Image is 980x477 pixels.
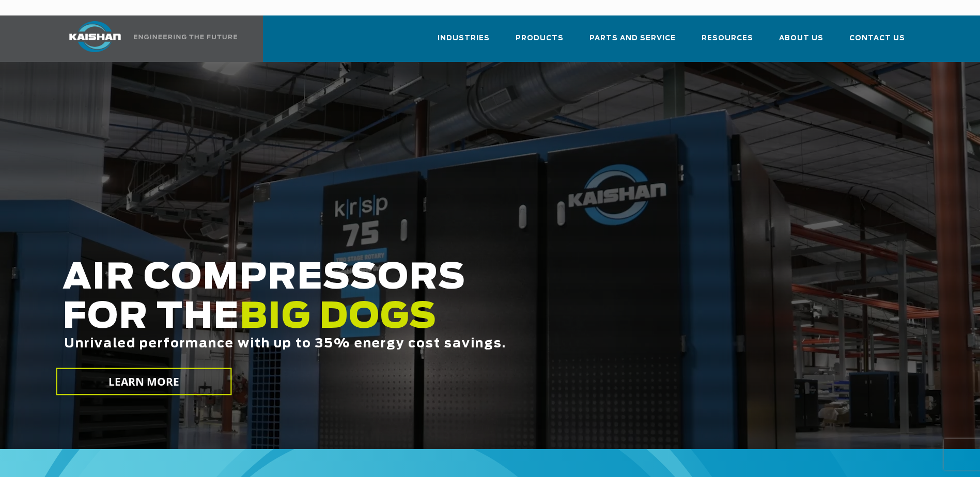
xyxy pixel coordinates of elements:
span: Resources [702,33,753,44]
img: kaishan logo [56,21,134,52]
a: Kaishan USA [56,15,239,62]
a: Contact Us [849,25,905,60]
a: Parts and Service [589,25,676,60]
a: About Us [779,25,823,60]
span: Parts and Service [589,33,676,44]
span: About Us [779,33,823,44]
a: Industries [438,25,490,60]
span: Industries [438,33,490,44]
span: LEARN MORE [108,374,179,389]
span: Contact Us [849,33,905,44]
a: LEARN MORE [56,368,231,395]
img: Engineering the future [134,35,237,39]
span: Unrivaled performance with up to 35% energy cost savings. [64,338,506,350]
h2: AIR COMPRESSORS FOR THE [63,259,773,383]
a: Products [516,25,564,60]
a: Resources [702,25,753,60]
span: BIG DOGS [240,300,437,335]
span: Products [516,33,564,44]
